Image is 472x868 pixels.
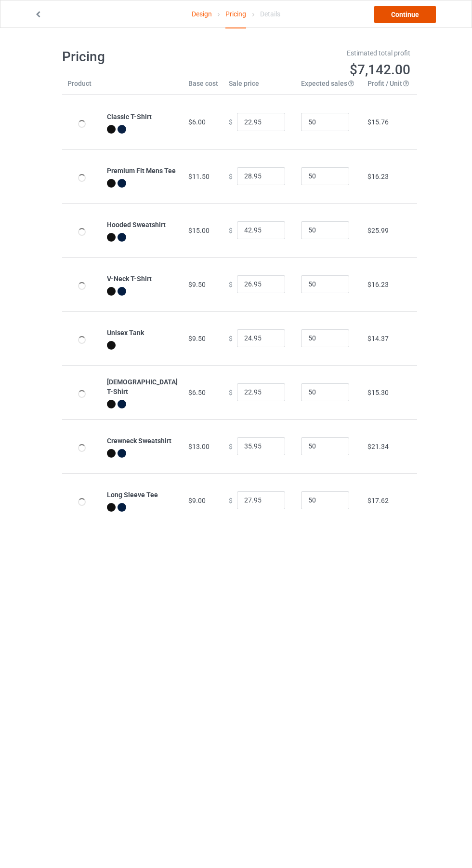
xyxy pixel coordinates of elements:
[367,443,389,450] span: $21.34
[225,0,246,28] div: Pricing
[229,388,233,396] span: $
[229,226,233,234] span: $
[367,335,389,342] span: $14.37
[374,6,436,23] a: Continue
[188,497,206,504] span: $9.00
[107,275,152,283] b: V-Neck T-Shirt
[229,334,233,342] span: $
[229,172,233,180] span: $
[229,118,233,126] span: $
[367,227,389,234] span: $25.99
[188,118,206,126] span: $6.00
[188,227,210,234] span: $15.00
[62,79,102,95] th: Product
[188,389,206,396] span: $6.50
[183,79,223,95] th: Base cost
[362,79,417,95] th: Profit / Unit
[107,378,178,395] b: [DEMOGRAPHIC_DATA] T-Shirt
[107,329,144,337] b: Unisex Tank
[188,173,210,180] span: $11.50
[367,389,389,396] span: $15.30
[107,167,176,175] b: Premium Fit Mens Tee
[367,118,389,126] span: $15.76
[367,173,389,180] span: $16.23
[62,48,230,66] h1: Pricing
[367,281,389,288] span: $16.23
[260,0,280,27] div: Details
[296,79,362,95] th: Expected sales
[229,280,233,288] span: $
[107,437,171,445] b: Crewneck Sweatshirt
[229,496,233,504] span: $
[229,442,233,450] span: $
[188,335,206,342] span: $9.50
[243,48,410,58] div: Estimated total profit
[350,62,410,78] span: $7,142.00
[107,491,158,499] b: Long Sleeve Tee
[367,497,389,504] span: $17.62
[188,443,210,450] span: $13.00
[107,113,152,121] b: Classic T-Shirt
[188,281,206,288] span: $9.50
[223,79,296,95] th: Sale price
[192,0,212,27] a: Design
[107,221,166,229] b: Hooded Sweatshirt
